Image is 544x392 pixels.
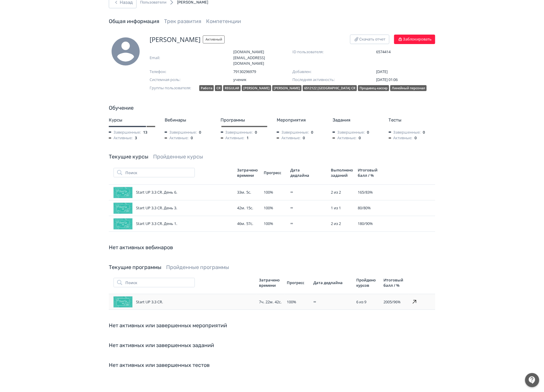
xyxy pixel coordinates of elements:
[206,18,241,25] a: Компетенции
[109,104,435,112] div: Обучение
[311,129,313,135] span: 0
[143,129,147,135] span: 13
[389,135,412,141] span: Активные:
[292,69,352,75] span: Добавлен:
[165,117,211,124] div: Вебинары
[233,49,292,67] span: [DOMAIN_NAME][EMAIL_ADDRESS][DOMAIN_NAME]
[331,221,341,226] span: 2 из 2
[223,85,241,91] div: REGULAR
[237,167,259,178] div: Затрачено времени
[333,135,356,141] span: Активные:
[150,69,209,75] span: Телефон:
[237,221,245,226] span: 46м.
[150,35,200,44] span: [PERSON_NAME]
[114,202,233,214] div: Start UP 3.3 CR. День 3.
[291,167,311,178] div: Дата дедлайна
[292,77,352,83] span: Последняя активность:
[150,77,209,83] span: Системная роль:
[242,85,271,91] div: [PERSON_NAME]
[109,244,435,252] div: Нет активных вебинаров
[314,299,352,305] div: ∞
[165,129,197,135] span: Завершенные:
[331,189,341,195] span: 2 из 2
[191,135,193,141] span: 0
[415,135,417,141] span: 0
[199,85,214,91] div: Работа
[292,49,352,55] span: ID пользователя:
[277,129,309,135] span: Завершенные:
[303,85,357,91] div: 6512122 [GEOGRAPHIC_DATA] CR
[264,189,273,195] span: 100 %
[383,299,401,304] span: 2005 / 96 %
[264,221,273,226] span: 100 %
[287,280,309,285] div: Прогресс
[109,135,132,141] span: Активные:
[199,129,201,135] span: 0
[275,299,281,304] span: 42с.
[247,135,249,141] span: 1
[259,299,264,304] span: 7ч.
[357,277,379,288] div: Пройдено курсов
[291,221,326,227] div: ∞
[259,277,282,288] div: Затрачено времени
[333,129,365,135] span: Завершенные:
[423,129,425,135] span: 0
[114,218,233,230] div: Start UP 3.3 CR. День 1.
[291,205,326,211] div: ∞
[358,205,371,210] span: 80 / 80 %
[303,135,305,141] span: 0
[390,85,427,91] div: Линейный персонал
[291,189,326,195] div: ∞
[359,135,361,141] span: 0
[246,189,251,195] span: 5с.
[109,341,435,349] div: Нет активных или завершенных заданий
[277,117,323,124] div: Мероприятия
[215,85,222,91] div: CR
[358,85,389,91] div: Продавец-кассир
[389,129,421,135] span: Завершенные:
[376,49,435,55] span: 6574414
[237,205,245,210] span: 42м.
[314,280,352,285] div: Дата дедлайна
[255,129,257,135] span: 0
[277,135,300,141] span: Активные:
[166,264,229,270] a: Пройденные программы
[233,69,292,75] span: 79130296979
[150,85,197,93] span: Группы пользователя:
[109,361,435,369] div: Нет активных или завершенных тестов
[221,135,245,141] span: Активные:
[109,322,435,330] div: Нет активных или завершенных мероприятий
[114,187,233,198] div: Start UP 3.3 CR. День 6.
[358,167,380,178] div: Итоговый балл / %
[135,135,137,141] span: 3
[114,296,254,308] div: Start UP 3.3 CR.
[358,221,373,226] span: 180 / 90 %
[331,167,353,178] div: Выполнено заданий
[237,189,245,195] span: 33м.
[358,189,373,195] span: 165 / 83 %
[109,264,161,270] a: Текущие программы
[150,55,209,61] span: Email:
[287,299,297,304] span: 100 %
[221,117,267,124] div: Программы
[376,69,388,74] span: [DATE]
[221,129,253,135] span: Завершенные:
[389,117,435,124] div: Тесты
[376,77,398,82] span: [DATE] 01:06
[109,117,155,124] div: Курсы
[246,221,253,226] span: 57с.
[331,205,341,210] span: 1 из 1
[264,170,286,175] div: Прогресс
[109,153,148,160] a: Текущие курсы
[265,299,273,304] span: 22м.
[203,35,225,43] span: Активный
[233,77,292,83] span: ученик
[264,205,273,210] span: 100 %
[383,277,406,288] div: Итоговый балл / %
[165,135,188,141] span: Активные:
[164,18,201,25] a: Трек развития
[394,35,435,44] button: Заблокировать
[350,35,389,44] button: Скачать отчет
[272,85,302,91] div: [PERSON_NAME]
[333,117,379,124] div: Задания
